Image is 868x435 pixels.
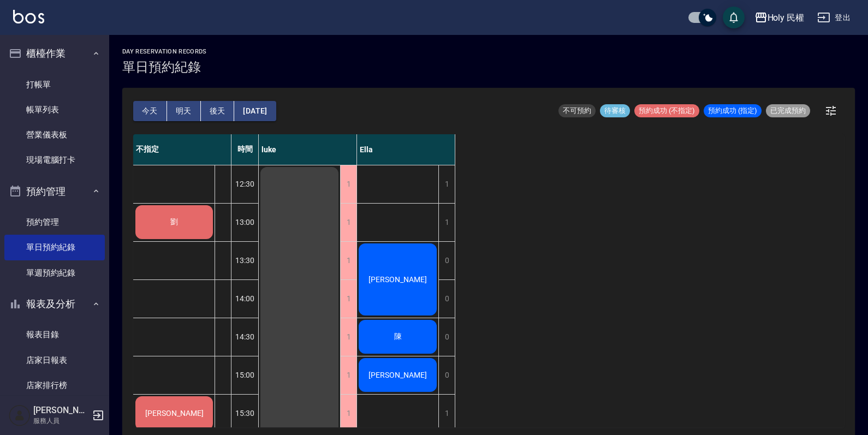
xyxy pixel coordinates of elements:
[168,217,180,227] span: 劉
[704,106,762,116] span: 預約成功 (指定)
[259,134,357,165] div: luke
[4,147,105,172] a: 現場電腦打卡
[4,373,105,398] a: 店家排行榜
[231,165,259,203] div: 12:30
[340,280,356,318] div: 1
[634,106,699,116] span: 預約成功 (不指定)
[231,241,259,279] div: 13:30
[340,165,356,203] div: 1
[340,318,356,356] div: 1
[340,356,356,394] div: 1
[558,106,596,116] span: 不可預約
[768,11,805,25] div: Holy 民權
[4,210,105,235] a: 預約管理
[438,280,455,318] div: 0
[4,235,105,260] a: 單日預約紀錄
[357,134,455,165] div: Ella
[4,322,105,347] a: 報表目錄
[438,318,455,356] div: 0
[750,7,809,29] button: Holy 民權
[231,318,259,356] div: 14:30
[4,260,105,285] a: 單週預約紀錄
[366,275,429,284] span: [PERSON_NAME]
[234,101,276,121] button: [DATE]
[122,48,207,55] h2: day Reservation records
[340,204,356,241] div: 1
[438,165,455,203] div: 1
[231,203,259,241] div: 13:00
[133,134,231,165] div: 不指定
[201,101,235,121] button: 後天
[9,404,31,426] img: Person
[600,106,630,116] span: 待審核
[813,8,855,28] button: 登出
[340,395,356,432] div: 1
[438,204,455,241] div: 1
[4,177,105,206] button: 預約管理
[231,279,259,318] div: 14:00
[4,97,105,122] a: 帳單列表
[231,134,259,165] div: 時間
[4,348,105,373] a: 店家日報表
[4,290,105,318] button: 報表及分析
[133,101,167,121] button: 今天
[438,395,455,432] div: 1
[723,7,745,28] button: save
[231,394,259,432] div: 15:30
[4,39,105,68] button: 櫃檯作業
[366,371,429,379] span: [PERSON_NAME]
[143,409,206,418] span: [PERSON_NAME]
[4,72,105,97] a: 打帳單
[438,356,455,394] div: 0
[438,242,455,279] div: 0
[33,405,89,416] h5: [PERSON_NAME]
[33,416,89,426] p: 服務人員
[231,356,259,394] div: 15:00
[4,122,105,147] a: 營業儀表板
[392,332,404,342] span: 陳
[766,106,810,116] span: 已完成預約
[122,59,207,75] h3: 單日預約紀錄
[13,10,44,23] img: Logo
[340,242,356,279] div: 1
[167,101,201,121] button: 明天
